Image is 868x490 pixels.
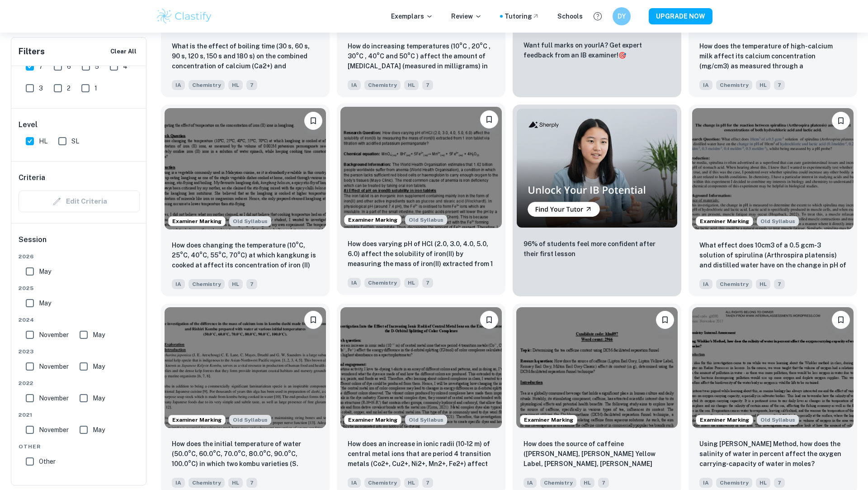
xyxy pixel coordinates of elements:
[169,217,225,225] span: Examiner Marking
[172,41,319,72] p: What is the effect of boiling time (30 s, 60 s, 90 s, 120 s, 150 s and 180 s) on the combined con...
[340,307,502,428] img: Chemistry IA example thumbnail: How does an increase in ionic radii (10-
[189,478,225,488] span: Chemistry
[67,83,71,93] span: 2
[39,425,69,435] span: November
[19,411,140,419] span: 2021
[228,80,243,90] span: HL
[19,190,140,212] div: Criteria filters are unavailable when searching by topic
[774,478,785,488] span: 7
[246,80,257,90] span: 7
[557,11,583,21] div: Schools
[344,216,401,224] span: Examiner Marking
[123,62,127,71] span: 4
[348,41,495,72] p: How do increasing temperatures (10°C , 20°C , 30°C , 40°C and 50°C ) affect the amount of ascorbi...
[451,11,482,21] p: Review
[93,330,105,340] span: May
[340,107,502,228] img: Chemistry IA example thumbnail: How does varying pH of HCl (2.0, 3.0, 4.
[699,279,712,289] span: IA
[405,215,447,225] div: Starting from the May 2025 session, the Chemistry IA requirements have changed. It's OK to refer ...
[93,362,105,371] span: May
[19,379,140,387] span: 2022
[246,279,257,289] span: 7
[94,83,97,93] span: 1
[756,478,770,488] span: HL
[229,216,271,226] div: Starting from the May 2025 session, the Chemistry IA requirements have changed. It's OK to refer ...
[422,278,433,288] span: 7
[39,298,51,308] span: May
[172,478,185,488] span: IA
[516,307,678,428] img: Chemistry IA example thumbnail: How does the source of caffeine (Lipton
[649,8,712,24] button: UPGRADE NOW
[422,80,433,90] span: 7
[19,316,140,324] span: 2024
[598,478,609,488] span: 7
[692,307,854,428] img: Chemistry IA example thumbnail: Using Winkler’s Method, how does the sal
[513,105,681,296] a: Thumbnail96% of students feel more confident after their first lesson
[304,311,322,329] button: Bookmark
[757,415,799,425] span: Old Syllabus
[774,80,785,90] span: 7
[480,311,498,329] button: Bookmark
[19,172,45,183] h6: Criteria
[304,112,322,130] button: Bookmark
[344,416,401,424] span: Examiner Marking
[618,52,626,59] span: 🎯
[19,252,140,261] span: 2026
[39,136,47,146] span: HL
[364,478,401,488] span: Chemistry
[391,11,433,21] p: Exemplars
[348,239,495,270] p: How does varying pH of HCl (2.0, 3.0, 4.0, 5.0, 6.0) affect the solubility of iron(II) by measuri...
[71,136,79,146] span: SL
[39,62,43,71] span: 7
[19,234,140,252] h6: Session
[524,439,670,470] p: How does the source of caffeine (Lipton Earl Grey, Lipton Yellow Label, Remsey Earl Grey, Milton ...
[699,240,846,271] p: What effect does 10cm3 of a 0.5 gcm-3 solution of spirulina (Arthrospira platensis) and distilled...
[756,80,770,90] span: HL
[229,216,271,226] span: Old Syllabus
[516,108,678,228] img: Thumbnail
[656,311,674,329] button: Bookmark
[757,216,799,226] span: Old Syllabus
[39,330,69,340] span: November
[172,80,185,90] span: IA
[39,83,43,93] span: 3
[404,478,419,488] span: HL
[39,393,69,403] span: November
[19,442,140,451] span: Other
[39,362,69,371] span: November
[716,80,752,90] span: Chemistry
[580,478,594,488] span: HL
[172,279,185,289] span: IA
[540,478,576,488] span: Chemistry
[590,9,605,24] button: Help and Feedback
[524,239,670,259] p: 96% of students feel more confident after their first lesson
[348,439,495,470] p: How does an increase in ionic radii (10-12 m) of central metal ions that are period 4 transition ...
[364,278,401,288] span: Chemistry
[404,278,419,288] span: HL
[228,279,243,289] span: HL
[524,478,537,488] span: IA
[699,478,712,488] span: IA
[405,415,447,425] div: Starting from the May 2025 session, the Chemistry IA requirements have changed. It's OK to refer ...
[348,478,361,488] span: IA
[505,11,539,21] a: Tutoring
[165,108,326,229] img: Chemistry IA example thumbnail: How does changing the temperature (10°C,
[520,416,577,424] span: Examiner Marking
[696,217,753,225] span: Examiner Marking
[699,439,846,469] p: Using Winkler’s Method, how does the salinity of water in percent affect the oxygen carrying-capa...
[699,80,712,90] span: IA
[405,215,447,225] span: Old Syllabus
[189,80,225,90] span: Chemistry
[348,80,361,90] span: IA
[716,478,752,488] span: Chemistry
[774,279,785,289] span: 7
[161,105,330,296] a: Examiner MarkingStarting from the May 2025 session, the Chemistry IA requirements have changed. I...
[93,393,105,403] span: May
[716,279,752,289] span: Chemistry
[67,62,71,71] span: 6
[229,415,271,425] span: Old Syllabus
[19,347,140,356] span: 2023
[172,439,319,470] p: How does the initial temperature of water (50.0°C, 60.0°C, 70.0°C, 80.0°C, 90.0°C, 100.0°C) in wh...
[169,416,225,424] span: Examiner Marking
[696,416,753,424] span: Examiner Marking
